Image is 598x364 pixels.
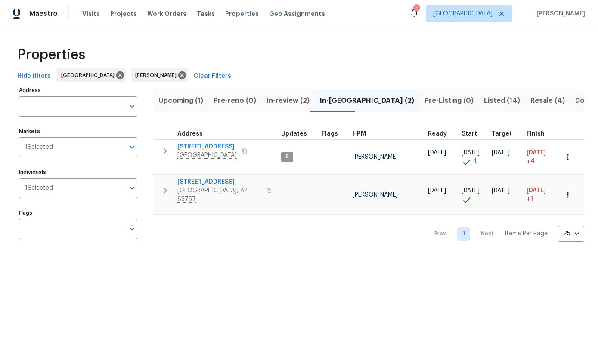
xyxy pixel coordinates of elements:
span: Visits [82,9,100,18]
span: [DATE] [428,188,446,194]
span: Updates [281,131,307,137]
span: In-[GEOGRAPHIC_DATA] (2) [320,95,414,107]
td: Scheduled to finish 4 day(s) late [523,139,556,175]
span: Flags [322,131,338,137]
span: Target [492,131,512,137]
span: [PERSON_NAME] [353,192,398,198]
span: Pre-reno (0) [214,95,256,107]
span: [PERSON_NAME] [353,154,398,160]
td: Scheduled to finish 1 day(s) late [523,175,556,215]
span: Resale (4) [530,95,565,107]
span: +4 [527,157,535,166]
div: Target renovation project end date [492,131,520,137]
div: Actual renovation start date [462,131,485,137]
span: Work Orders [147,9,186,18]
span: [GEOGRAPHIC_DATA] [433,9,493,18]
span: +1 [527,195,533,204]
span: Start [462,131,477,137]
td: Project started on time [458,175,488,215]
label: Address [19,88,137,93]
div: [GEOGRAPHIC_DATA] [57,68,126,82]
span: -1 [472,157,477,166]
td: Project started 1 days early [458,139,488,175]
span: Finish [527,131,545,137]
span: 8 [282,153,292,160]
span: [DATE] [428,150,446,156]
button: Open [126,100,138,112]
div: Projected renovation finish date [527,131,552,137]
span: [DATE] [462,150,480,156]
label: Markets [19,129,137,134]
span: Projects [110,9,137,18]
span: Listed (14) [484,95,520,107]
button: Open [126,223,138,235]
span: HPM [353,131,366,137]
span: Properties [17,50,85,59]
span: Geo Assignments [269,9,325,18]
span: [DATE] [492,150,510,156]
div: 25 [558,222,584,245]
button: Open [126,141,138,153]
span: [DATE] [492,188,510,194]
button: Hide filters [14,68,54,84]
p: Items Per Page [505,229,548,238]
span: 1 Selected [25,185,53,192]
span: Hide filters [17,71,51,82]
span: Upcoming (1) [158,95,203,107]
label: Flags [19,210,137,216]
span: Pre-Listing (0) [424,95,474,107]
button: Open [126,182,138,194]
span: Address [177,131,203,137]
span: [PERSON_NAME] [533,9,585,18]
label: Individuals [19,170,137,175]
a: Goto page 1 [457,227,470,241]
span: Ready [428,131,447,137]
div: [PERSON_NAME] [131,68,188,82]
button: Clear Filters [190,68,235,84]
span: In-review (2) [266,95,310,107]
span: [DATE] [527,150,546,156]
span: Tasks [197,11,215,17]
span: [DATE] [462,188,480,194]
span: [PERSON_NAME] [135,71,180,80]
span: [DATE] [527,188,546,194]
span: 1 Selected [25,144,53,151]
span: Properties [225,9,259,18]
div: Earliest renovation start date (first business day after COE or Checkout) [428,131,455,137]
span: Maestro [29,9,58,18]
div: 1 [413,5,419,14]
span: [GEOGRAPHIC_DATA] [61,71,118,80]
nav: Pagination Navigation [426,220,584,247]
span: Clear Filters [194,71,231,82]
